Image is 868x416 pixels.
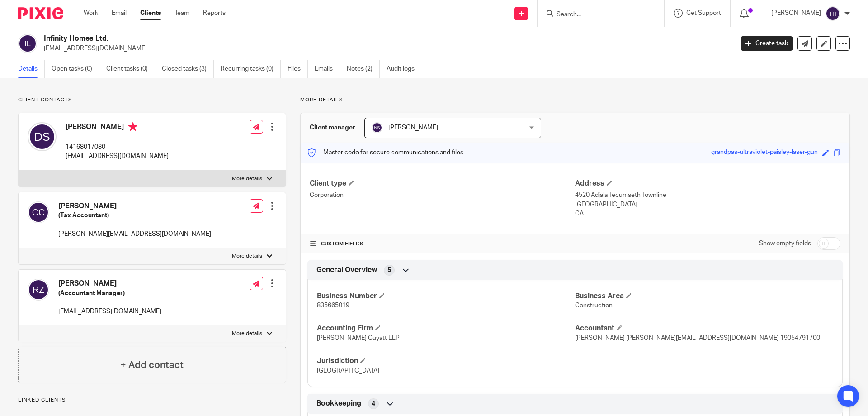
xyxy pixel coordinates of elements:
h4: Address [575,179,840,188]
h4: CUSTOM FIELDS [310,240,575,248]
h5: (Accountant Manager) [58,289,161,298]
span: 5 [387,266,391,275]
h5: (Tax Accountant) [58,211,211,220]
img: svg%3E [28,122,57,151]
img: svg%3E [28,279,49,301]
span: [PERSON_NAME] Guyatt LLP [317,335,400,341]
img: svg%3E [826,6,840,21]
img: Pixie [18,7,63,19]
img: svg%3E [372,122,382,133]
span: 4 [372,399,375,408]
a: Email [112,9,127,18]
span: General Overview [316,265,377,275]
a: Clients [140,9,161,18]
p: [EMAIL_ADDRESS][DOMAIN_NAME] [58,307,161,316]
input: Search [556,11,637,19]
img: svg%3E [18,34,37,53]
p: [PERSON_NAME] [771,9,821,18]
a: Closed tasks (3) [162,60,214,78]
h4: [PERSON_NAME] [58,201,211,211]
a: Recurring tasks (0) [221,60,281,78]
h3: Client manager [310,123,355,132]
p: 4520 Adjala Tecumseth Townline [575,191,840,200]
a: Client tasks (0) [106,60,155,78]
a: Team [175,9,189,18]
h4: Business Area [575,292,833,301]
span: Bookkeeping [316,399,361,408]
h4: Business Number [317,292,575,301]
span: [PERSON_NAME] [PERSON_NAME][EMAIL_ADDRESS][DOMAIN_NAME] 19054791700 [575,335,820,341]
label: Show empty fields [759,239,811,248]
a: Audit logs [387,60,421,78]
a: Reports [203,9,226,18]
p: CA [575,209,840,218]
a: Files [288,60,308,78]
i: Primary [128,122,137,131]
p: More details [300,96,850,104]
span: 835665019 [317,302,349,309]
p: More details [232,175,262,182]
a: Notes (2) [347,60,380,78]
p: 14168017080 [66,143,169,152]
span: Get Support [686,10,721,16]
a: Create task [741,36,793,51]
a: Emails [315,60,340,78]
p: [EMAIL_ADDRESS][DOMAIN_NAME] [66,152,169,161]
div: grandpas-ultraviolet-paisley-laser-gun [711,148,818,158]
img: svg%3E [28,201,49,223]
a: Work [84,9,98,18]
p: [PERSON_NAME][EMAIL_ADDRESS][DOMAIN_NAME] [58,230,211,239]
h4: [PERSON_NAME] [58,279,161,288]
h4: Accountant [575,324,833,333]
a: Details [18,60,45,78]
h4: [PERSON_NAME] [66,122,169,134]
span: Construction [575,302,613,309]
p: Corporation [310,191,575,200]
span: [GEOGRAPHIC_DATA] [317,368,379,374]
a: Open tasks (0) [52,60,99,78]
span: [PERSON_NAME] [388,124,438,131]
h2: Infinity Homes Ltd. [44,34,590,43]
p: [EMAIL_ADDRESS][DOMAIN_NAME] [44,44,727,53]
p: More details [232,330,262,337]
p: More details [232,253,262,260]
p: Linked clients [18,397,286,404]
p: [GEOGRAPHIC_DATA] [575,200,840,209]
p: Master code for secure communications and files [307,148,463,157]
h4: + Add contact [120,358,184,372]
h4: Jurisdiction [317,356,575,366]
p: Client contacts [18,96,286,104]
h4: Client type [310,179,575,188]
h4: Accounting Firm [317,324,575,333]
